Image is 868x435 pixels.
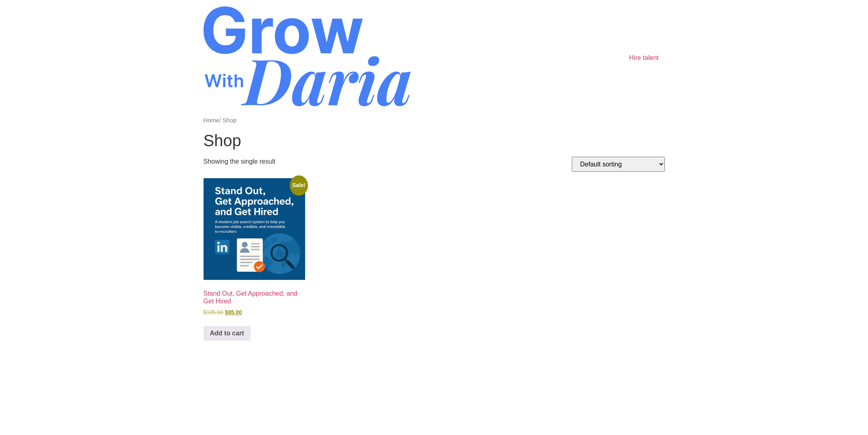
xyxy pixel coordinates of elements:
[204,116,665,125] nav: Breadcrumb
[623,50,665,66] a: Hire talent
[225,309,242,316] bdi: 95.00
[204,326,250,341] a: Add to cart: “Stand Out, Get Approached, and Get Hired​”
[204,117,219,124] a: Home
[623,6,665,109] nav: Main menu
[204,286,305,308] h2: Stand Out, Get Approached, and Get Hired​
[204,6,411,107] img: Grow With Daria
[204,178,305,280] img: Stand Out, Get Approached, and Get Hired​
[204,178,305,317] a: Sale! Stand Out, Get Approached, and Get Hired​
[204,131,665,150] h1: Shop
[290,175,308,196] span: Sale!
[225,309,228,316] span: $
[204,309,224,316] bdi: 195.00
[204,157,276,166] p: Showing the single result
[204,309,207,316] span: $
[572,157,665,172] select: Shop order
